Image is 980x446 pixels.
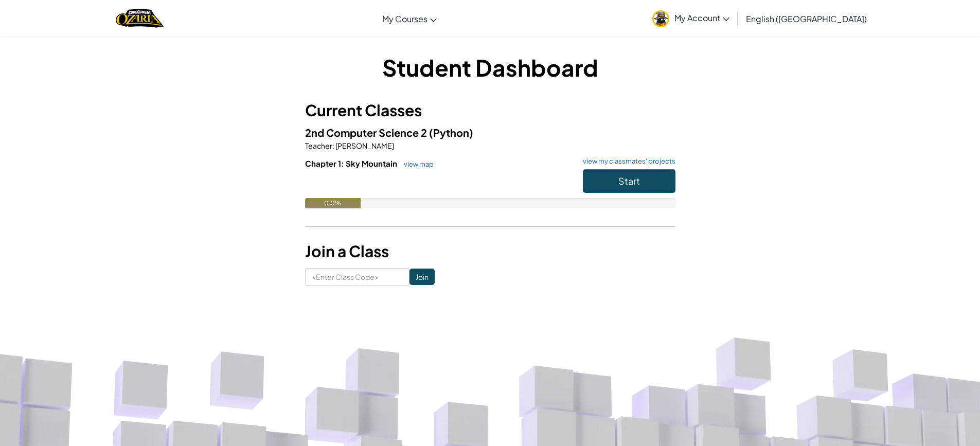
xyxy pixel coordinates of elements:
span: [PERSON_NAME] [334,141,394,150]
input: <Enter Class Code> [305,268,409,286]
img: avatar [652,10,669,27]
span: : [332,141,334,150]
span: My Account [674,12,729,23]
button: Start [583,169,675,193]
img: Home [116,8,164,29]
span: Chapter 1: Sky Mountain [305,158,399,168]
span: 2nd Computer Science 2 [305,126,429,139]
a: view map [399,160,434,168]
a: English ([GEOGRAPHIC_DATA]) [741,5,872,32]
a: view my classmates' projects [578,158,675,165]
span: My Courses [382,13,427,24]
input: Join [409,269,435,285]
span: Start [618,175,640,187]
span: Teacher [305,141,332,150]
a: My Account [647,2,735,34]
h1: Student Dashboard [305,51,675,83]
h3: Current Classes [305,99,675,122]
div: 0.0% [305,198,361,208]
span: English ([GEOGRAPHIC_DATA]) [746,13,867,24]
span: (Python) [429,126,473,139]
a: Ozaria by CodeCombat logo [116,8,164,29]
a: My Courses [377,5,442,32]
h3: Join a Class [305,240,675,263]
